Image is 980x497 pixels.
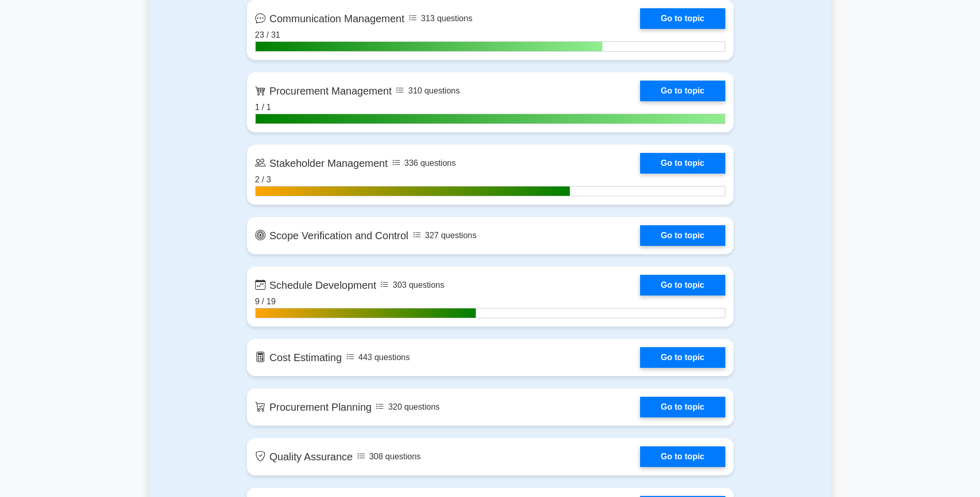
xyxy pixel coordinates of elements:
a: Go to topic [640,81,725,101]
a: Go to topic [640,347,725,368]
a: Go to topic [640,8,725,29]
a: Go to topic [640,275,725,296]
a: Go to topic [640,225,725,246]
a: Go to topic [640,153,725,174]
a: Go to topic [640,446,725,467]
a: Go to topic [640,397,725,417]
